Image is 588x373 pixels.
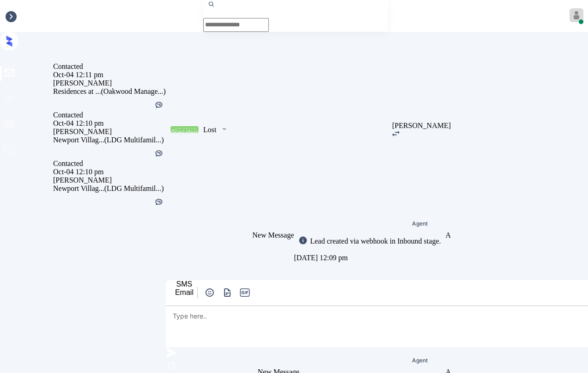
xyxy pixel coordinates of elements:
[203,287,216,298] button: icon-zuma
[222,287,233,298] img: icon-zuma
[53,136,166,144] div: Newport Villag... (LDG Multifamil...)
[412,221,428,226] span: Agent
[154,100,164,110] img: Kelsey was silent
[175,280,194,288] div: SMS
[53,159,166,168] div: Contacted
[53,168,166,176] div: Oct-04 12:10 pm
[221,287,234,298] button: icon-zuma
[53,111,166,119] div: Contacted
[166,347,177,358] img: icon-zuma
[53,176,166,184] div: [PERSON_NAME]
[53,119,166,128] div: Oct-04 12:10 pm
[294,251,445,264] div: [DATE] 12:09 pm
[53,87,166,96] div: Residences at ... (Oakwood Manage...)
[154,197,164,208] div: Kelsey was silent
[154,149,164,159] div: Kelsey was silent
[203,126,216,134] div: Lost
[446,231,451,239] div: A
[298,236,308,245] img: icon-zuma
[53,128,166,136] div: [PERSON_NAME]
[53,79,166,87] div: [PERSON_NAME]
[204,287,215,298] img: icon-zuma
[154,149,164,158] img: Kelsey was silent
[154,197,164,207] img: Kelsey was silent
[252,231,294,239] span: New Message
[53,62,166,71] div: Contacted
[221,125,228,133] img: icon-zuma
[53,184,166,193] div: Newport Villag... (LDG Multifamil...)
[3,144,16,160] span: profile
[166,360,177,371] img: icon-zuma
[53,71,166,79] div: Oct-04 12:11 pm
[570,8,583,22] img: avatar
[392,122,451,130] div: [PERSON_NAME]
[392,131,400,136] img: icon-zuma
[171,127,198,134] div: Contacted
[154,100,164,111] div: Kelsey was silent
[308,237,441,245] div: Lead created via webhook in Inbound stage.
[5,12,22,20] div: Inbox
[175,288,194,297] div: Email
